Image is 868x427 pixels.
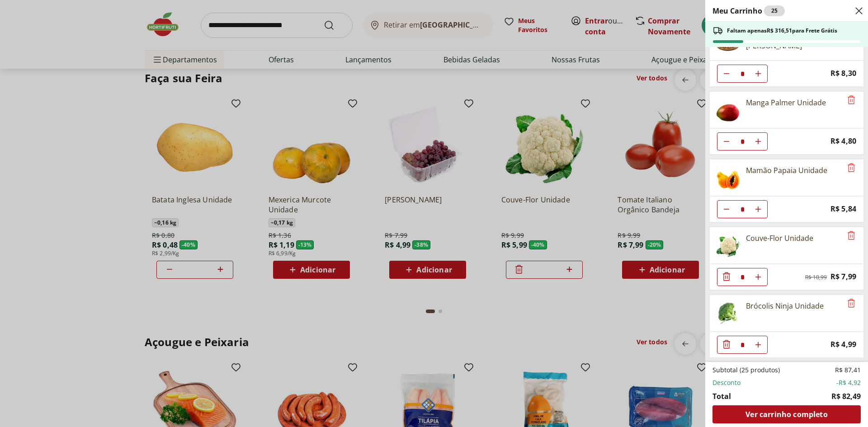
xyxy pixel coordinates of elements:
[717,65,736,83] button: Diminuir Quantidade
[830,203,856,215] span: R$ 5,84
[712,405,861,423] a: Ver carrinho completo
[746,165,827,176] div: Mamão Papaia Unidade
[736,133,749,150] input: Quantidade Atual
[746,233,813,244] div: Couve-Flor Unidade
[746,97,826,108] div: Manga Palmer Unidade
[831,391,861,402] span: R$ 82,49
[830,271,856,283] span: R$ 7,99
[835,366,861,375] span: R$ 87,41
[745,411,827,418] span: Ver carrinho completo
[749,200,767,218] button: Aumentar Quantidade
[749,132,767,150] button: Aumentar Quantidade
[712,391,731,402] span: Total
[749,268,767,286] button: Aumentar Quantidade
[715,97,741,122] img: Manga Palmer Unidade
[715,165,741,190] img: Mamão Papaia Unidade
[727,27,837,34] span: Faltam apenas R$ 316,51 para Frete Grátis
[712,366,780,375] span: Subtotal (25 produtos)
[717,268,736,286] button: Diminuir Quantidade
[846,298,857,309] button: Remove
[749,336,767,354] button: Aumentar Quantidade
[736,201,749,218] input: Quantidade Atual
[717,336,736,354] button: Diminuir Quantidade
[846,95,857,106] button: Remove
[746,300,824,311] div: Brócolis Ninja Unidade
[712,378,741,387] span: Desconto
[736,336,749,353] input: Quantidade Atual
[805,274,827,281] span: R$ 10,99
[830,135,856,147] span: R$ 4,80
[830,67,856,80] span: R$ 8,30
[830,338,856,351] span: R$ 4,99
[764,5,785,16] div: 25
[717,200,736,218] button: Diminuir Quantidade
[749,65,767,83] button: Aumentar Quantidade
[715,300,741,326] img: Brócolis Ninja Unidade
[836,378,861,387] span: -R$ 4,92
[717,132,736,150] button: Diminuir Quantidade
[715,233,741,258] img: Couve-Flor Unidade
[712,5,785,16] h2: Meu Carrinho
[736,268,749,286] input: Quantidade Atual
[846,163,857,174] button: Remove
[846,230,857,241] button: Remove
[736,65,749,82] input: Quantidade Atual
